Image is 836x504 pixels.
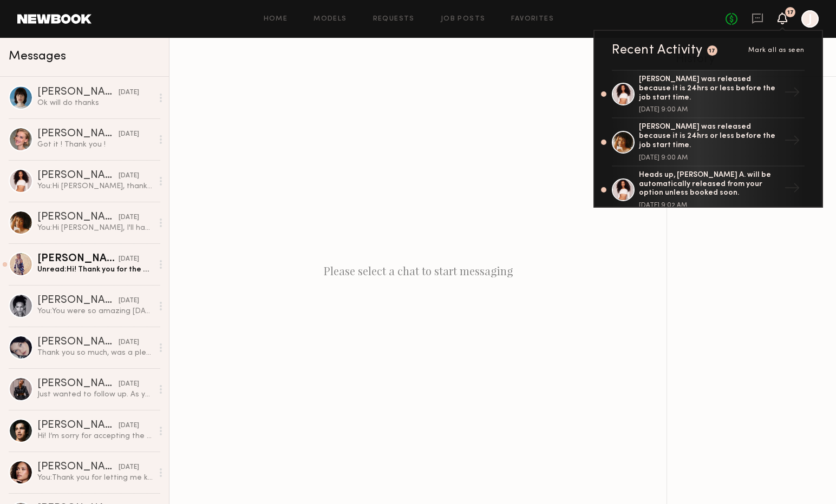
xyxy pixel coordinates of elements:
[169,38,667,504] div: Please select a chat to start messaging
[9,50,66,63] span: Messages
[639,107,780,113] div: [DATE] 9:00 AM
[37,431,153,441] div: Hi! I’m sorry for accepting the request and then having to backtrack but accepting this booking w...
[787,10,794,16] div: 17
[313,16,347,23] a: Models
[639,171,780,198] div: Heads up, [PERSON_NAME] A. will be automatically released from your option unless booked soon.
[37,181,153,191] div: You: Hi [PERSON_NAME], thank you for reaching out. I'll have confirmation by [DATE] AM!
[639,155,780,161] div: [DATE] 9:00 AM
[780,80,805,108] div: →
[264,16,288,23] a: Home
[37,223,153,233] div: You: Hi [PERSON_NAME], I'll have confirmation by [DATE] AM. Thank you!
[37,389,153,400] div: Just wanted to follow up. As you know - I’ve been unlisted from Newbook due to trying to hand thi...
[119,129,139,140] div: [DATE]
[780,128,805,156] div: →
[801,10,819,28] a: J
[119,254,139,264] div: [DATE]
[37,306,153,316] div: You: You were so amazing [DATE]! I can’t wait to see the final images! Thank you so much and hope...
[119,171,139,181] div: [DATE]
[37,420,119,431] div: [PERSON_NAME]
[37,170,119,181] div: [PERSON_NAME]
[780,176,805,204] div: →
[37,212,119,223] div: [PERSON_NAME]
[37,264,153,275] div: Unread: Hi! Thank you for the option request. Is it possible to share more details of the job?
[612,44,703,57] div: Recent Activity
[37,473,153,483] div: You: Thank you for letting me know!
[119,296,139,306] div: [DATE]
[119,462,139,473] div: [DATE]
[37,379,119,389] div: [PERSON_NAME]
[612,167,805,214] a: Heads up, [PERSON_NAME] A. will be automatically released from your option unless booked soon.[DA...
[37,140,153,150] div: Got it ! Thank you !
[639,123,780,150] div: [PERSON_NAME] was released because it is 24hrs or less before the job start time.
[119,421,139,431] div: [DATE]
[37,254,119,264] div: [PERSON_NAME]
[511,16,554,23] a: Favorites
[119,88,139,98] div: [DATE]
[441,16,486,23] a: Job Posts
[119,213,139,223] div: [DATE]
[37,87,119,98] div: [PERSON_NAME]
[119,337,139,348] div: [DATE]
[639,202,780,209] div: [DATE] 9:02 AM
[748,47,805,54] span: Mark all as seen
[37,337,119,348] div: [PERSON_NAME]
[639,75,780,102] div: [PERSON_NAME] was released because it is 24hrs or less before the job start time.
[119,379,139,389] div: [DATE]
[612,118,805,166] a: [PERSON_NAME] was released because it is 24hrs or less before the job start time.[DATE] 9:00 AM→
[37,129,119,140] div: [PERSON_NAME]
[612,70,805,118] a: [PERSON_NAME] was released because it is 24hrs or less before the job start time.[DATE] 9:00 AM→
[37,462,119,473] div: [PERSON_NAME]
[37,98,153,108] div: Ok will do thanks
[37,348,153,358] div: Thank you so much, was a pleasure working together
[37,295,119,306] div: [PERSON_NAME]
[709,48,716,54] div: 17
[373,16,415,23] a: Requests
